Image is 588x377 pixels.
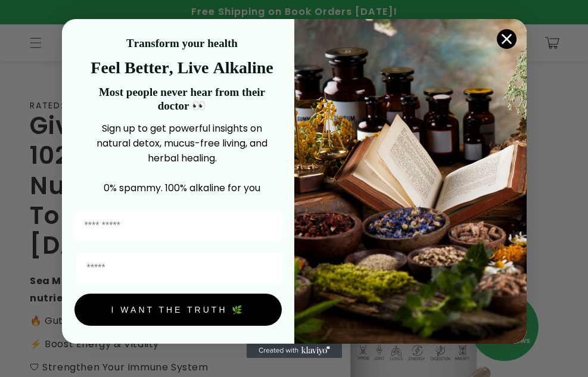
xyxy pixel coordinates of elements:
[496,29,517,49] button: Close dialog
[83,180,282,195] p: 0% spammy. 100% alkaline for you
[99,86,265,112] strong: Most people never hear from their doctor 👀
[294,19,527,344] img: 4a4a186a-b914-4224-87c7-990d8ecc9bca.jpeg
[83,121,282,166] p: Sign up to get powerful insights on natural detox, mucus-free living, and herbal healing.
[91,58,273,77] strong: Feel Better, Live Alkaline
[126,37,238,49] strong: Transform your health
[247,344,342,358] a: Created with Klaviyo - opens in a new tab
[74,211,282,241] input: First Name
[77,253,282,283] input: Email
[74,294,282,326] button: I WANT THE TRUTH 🌿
